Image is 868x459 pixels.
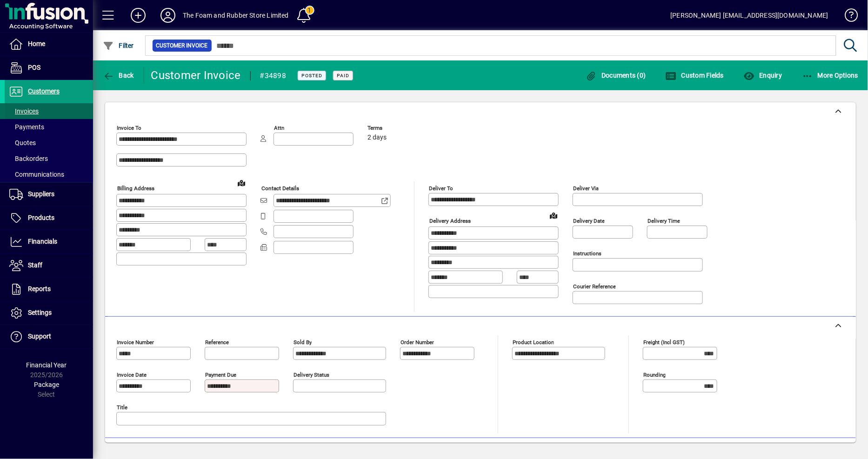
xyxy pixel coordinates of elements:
a: Support [5,325,93,348]
a: POS [5,56,93,80]
span: Filter [103,42,134,49]
a: Staff [5,254,93,277]
mat-label: Delivery time [648,218,680,224]
mat-label: Rounding [643,372,666,378]
span: Settings [28,309,52,316]
span: Terms [367,125,423,131]
a: Reports [5,278,93,301]
mat-label: Sold by [294,339,312,346]
a: Financials [5,230,93,253]
a: Payments [5,119,93,135]
span: Home [28,40,45,47]
button: Documents (0) [583,67,648,84]
a: Home [5,33,93,56]
mat-label: Title [117,404,127,411]
button: Filter [100,37,136,54]
a: View on map [546,208,561,223]
button: More Options [800,67,861,84]
span: Enquiry [743,72,782,79]
button: Profile [153,7,183,24]
span: Communications [9,171,64,178]
button: Custom Fields [663,67,727,84]
a: Communications [5,166,93,182]
mat-label: Attn [274,125,284,131]
a: View on map [234,175,249,190]
mat-label: Invoice number [117,339,154,346]
button: Back [100,67,136,84]
a: Invoices [5,103,93,119]
mat-label: Courier Reference [573,283,616,290]
span: POS [28,64,40,71]
button: Add [123,7,153,24]
a: Backorders [5,151,93,166]
span: Payments [9,123,44,131]
span: Posted [301,73,322,79]
app-page-header-button: Back [93,67,144,84]
span: Financial Year [27,361,67,369]
span: Customer Invoice [156,41,208,50]
div: The Foam and Rubber Store Limited [183,8,289,23]
span: Backorders [9,155,48,162]
span: Customers [28,87,60,95]
span: Products [28,214,54,221]
mat-label: Delivery date [573,218,605,224]
div: #34898 [260,68,287,83]
mat-label: Deliver To [429,185,453,192]
mat-label: Freight (incl GST) [643,339,685,346]
span: 2 days [367,134,387,141]
a: Knowledge Base [838,2,856,32]
span: Staff [28,261,42,269]
mat-label: Deliver via [573,185,599,192]
a: Products [5,206,93,230]
span: Paid [337,73,349,79]
span: More Options [802,72,859,79]
a: Suppliers [5,183,93,206]
div: Customer Invoice [151,68,241,83]
span: Financials [28,238,57,245]
span: Support [28,333,51,340]
mat-label: Payment due [205,372,236,378]
mat-label: Delivery status [294,372,329,378]
mat-label: Product location [513,339,554,346]
mat-label: Reference [205,339,229,346]
span: Back [103,72,134,79]
div: [PERSON_NAME] [EMAIL_ADDRESS][DOMAIN_NAME] [671,8,828,23]
mat-label: Instructions [573,250,601,257]
span: Documents (0) [586,72,646,79]
a: Settings [5,301,93,325]
span: Custom Fields [666,72,724,79]
span: Quotes [9,139,36,146]
mat-label: Order number [401,339,434,346]
mat-label: Invoice To [117,125,141,131]
button: Enquiry [741,67,784,84]
a: Quotes [5,135,93,151]
span: Reports [28,285,51,293]
mat-label: Invoice date [117,372,147,378]
span: Suppliers [28,190,54,198]
span: Invoices [9,107,39,115]
span: Package [34,381,59,388]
